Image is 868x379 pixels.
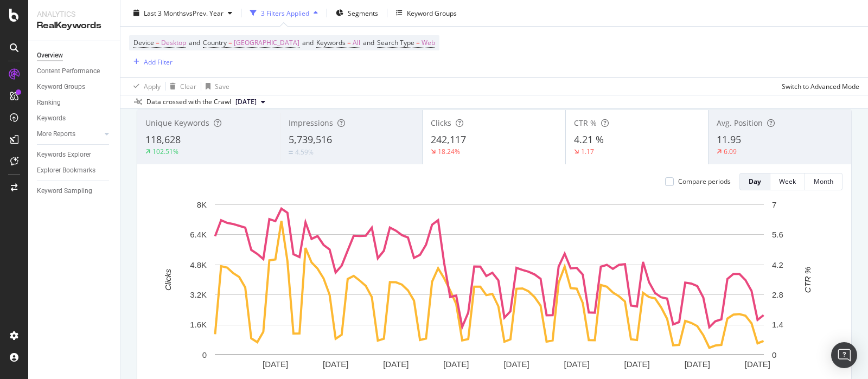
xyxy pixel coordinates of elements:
div: 1.17 [581,147,594,156]
div: Overview [37,50,63,61]
text: [DATE] [745,359,770,369]
span: Desktop [161,35,186,50]
button: 3 Filters Applied [246,4,322,22]
text: 3.2K [190,290,207,299]
a: Content Performance [37,66,112,77]
span: Search Type [377,38,414,47]
span: = [347,38,351,47]
a: Keywords Explorer [37,149,112,160]
text: [DATE] [323,359,348,369]
span: CTR % [574,118,597,128]
span: and [363,38,374,47]
span: Last 3 Months [144,8,186,17]
button: Last 3 MonthsvsPrev. Year [129,4,237,22]
button: Apply [129,78,161,95]
span: 2025 Jul. 31st [235,97,257,107]
a: Explorer Bookmarks [37,165,112,176]
button: [DATE] [231,95,270,108]
text: [DATE] [503,359,529,369]
span: 5,739,516 [289,133,332,146]
text: 7 [772,200,776,209]
span: Segments [348,8,378,17]
span: and [189,38,200,47]
text: [DATE] [443,359,469,369]
div: Week [779,177,796,186]
span: = [228,38,232,47]
div: Keywords Explorer [37,149,91,160]
div: Open Intercom Messenger [831,342,857,368]
div: Data crossed with the Crawl [146,97,231,107]
div: Clear [180,81,196,91]
text: 4.2 [772,260,783,269]
button: Save [201,78,229,95]
img: Equal [289,151,293,154]
span: Keywords [316,38,346,47]
text: [DATE] [263,359,288,369]
span: = [156,38,159,47]
a: Overview [37,50,112,61]
button: Switch to Advanced Mode [777,78,859,95]
text: [DATE] [624,359,650,369]
span: 242,117 [431,133,466,146]
div: Keyword Groups [37,81,85,93]
div: Keyword Groups [407,8,457,17]
text: Clicks [163,268,173,290]
span: [GEOGRAPHIC_DATA] [234,35,299,50]
div: Month [814,177,833,186]
text: 2.8 [772,290,783,299]
button: Add Filter [129,55,173,68]
button: Clear [165,78,196,95]
div: Keyword Sampling [37,185,92,197]
span: and [302,38,314,47]
text: 0 [772,350,776,359]
span: All [353,35,360,50]
span: Unique Keywords [145,118,209,128]
button: Segments [331,4,382,22]
text: 4.8K [190,260,207,269]
span: Device [133,38,154,47]
span: 118,628 [145,133,181,146]
text: 5.6 [772,230,783,239]
div: Keywords [37,113,66,124]
div: Compare periods [678,177,731,186]
div: 102.51% [152,147,178,156]
div: Ranking [37,97,61,108]
span: Web [422,35,435,50]
button: Keyword Groups [392,4,461,22]
text: 8K [197,200,207,209]
span: 4.21 % [574,133,604,146]
div: 3 Filters Applied [261,8,309,17]
text: CTR % [803,267,812,293]
div: Switch to Advanced Mode [782,81,859,91]
span: Country [203,38,227,47]
span: Clicks [431,118,451,128]
a: More Reports [37,129,101,140]
div: Explorer Bookmarks [37,165,95,176]
div: Analytics [37,9,111,20]
div: Apply [144,81,161,91]
div: Content Performance [37,66,100,77]
button: Week [770,173,805,190]
text: [DATE] [383,359,409,369]
text: [DATE] [564,359,589,369]
span: = [416,38,420,47]
text: 0 [202,350,207,359]
div: More Reports [37,129,75,140]
div: 4.59% [295,147,314,157]
span: 11.95 [717,133,741,146]
div: Day [749,177,761,186]
text: 1.6K [190,320,207,329]
span: Impressions [289,118,333,128]
div: 6.09 [724,147,737,156]
a: Keywords [37,113,112,124]
a: Ranking [37,97,112,108]
div: RealKeywords [37,20,111,32]
div: 18.24% [438,147,460,156]
a: Keyword Groups [37,81,112,93]
a: Keyword Sampling [37,185,112,197]
span: vs Prev. Year [186,8,224,17]
text: [DATE] [685,359,710,369]
text: 6.4K [190,230,207,239]
span: Avg. Position [717,118,763,128]
button: Month [805,173,843,190]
